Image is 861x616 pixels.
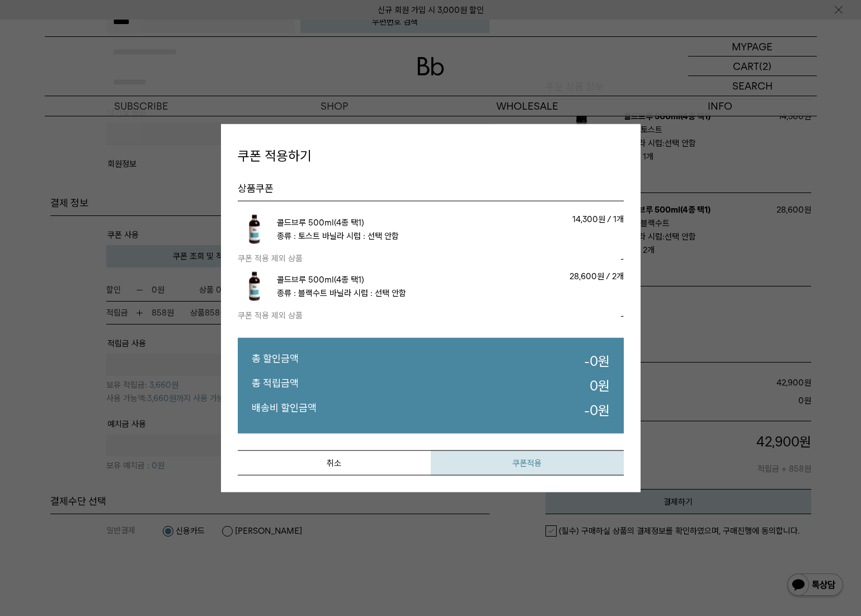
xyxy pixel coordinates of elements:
h4: 쿠폰 적용하기 [238,146,624,165]
button: 쿠폰적용 [431,450,624,476]
dd: - 원 [584,401,610,420]
dd: 원 [590,377,610,396]
div: - [547,252,624,265]
span: 바닐라 시럽 : 선택 안함 [330,288,406,298]
dt: 배송비 할인금액 [252,401,317,420]
td: 쿠폰 적용 제외 상품 [238,252,547,265]
p: 14,300원 / 1개 [469,213,624,226]
a: 콜드브루 500ml(4종 택1) [277,218,364,228]
img: 콜드브루 500ml(4종 택1) [238,270,271,303]
button: 취소 [238,450,431,476]
div: - [547,309,624,322]
strong: 0 [590,402,598,418]
span: 바닐라 시럽 : 선택 안함 [322,231,399,241]
dt: 총 적립금액 [252,377,299,396]
span: 종류 : 토스트 [277,231,320,241]
dd: - 원 [584,352,610,371]
dt: 총 할인금액 [252,352,299,371]
h5: 상품쿠폰 [238,182,624,201]
strong: 0 [590,353,598,369]
p: 28,600원 / 2개 [469,270,624,283]
td: 쿠폰 적용 제외 상품 [238,309,547,322]
strong: 0 [590,378,598,394]
img: 콜드브루 500ml(4종 택1) [238,213,271,246]
a: 콜드브루 500ml(4종 택1) [277,275,364,285]
span: 종류 : 블랙수트 [277,288,327,298]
